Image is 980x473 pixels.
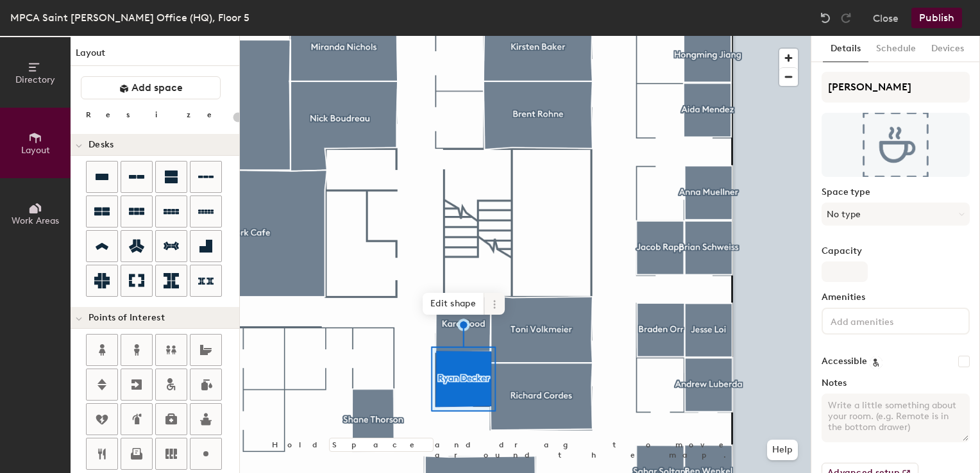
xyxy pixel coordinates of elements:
[822,187,970,197] label: Space type
[822,378,970,388] label: Notes
[89,140,114,150] span: Desks
[86,110,228,120] div: Resize
[131,81,183,94] span: Add space
[71,46,239,66] h1: Layout
[911,8,962,28] button: Publish
[822,292,970,303] label: Amenities
[423,293,484,315] span: Edit shape
[15,74,55,85] span: Directory
[822,246,970,256] label: Capacity
[822,113,970,177] img: The space named Ryan Decker
[822,356,867,367] label: Accessible
[868,36,924,62] button: Schedule
[767,440,798,460] button: Help
[840,12,852,24] img: Redo
[89,313,165,323] span: Points of Interest
[21,145,50,156] span: Layout
[924,36,972,62] button: Devices
[81,76,221,99] button: Add space
[822,203,970,226] button: No type
[873,8,899,28] button: Close
[10,10,249,26] div: MPCA Saint [PERSON_NAME] Office (HQ), Floor 5
[828,313,943,328] input: Add amenities
[819,12,832,24] img: Undo
[823,36,868,62] button: Details
[12,215,59,226] span: Work Areas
